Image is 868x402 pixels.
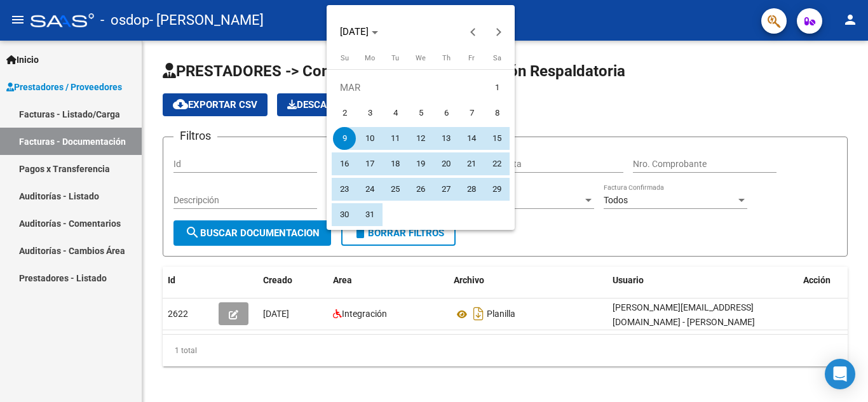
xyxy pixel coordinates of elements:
span: 1 [485,76,508,99]
span: 8 [485,102,508,124]
span: 28 [460,178,483,201]
span: Th [442,54,451,62]
button: Previous month [461,19,486,44]
span: We [416,54,426,62]
span: 17 [358,152,381,175]
span: 24 [358,178,381,201]
span: 4 [384,102,407,124]
button: March 13, 2025 [433,126,459,151]
span: 20 [435,152,458,175]
span: Tu [391,54,399,62]
button: March 23, 2025 [332,177,357,202]
span: Sa [493,54,501,62]
span: 22 [485,152,508,175]
button: March 27, 2025 [433,177,459,202]
span: Mo [365,54,375,62]
button: March 1, 2025 [484,75,510,100]
button: March 26, 2025 [408,177,433,202]
button: March 6, 2025 [433,100,459,126]
span: 13 [435,127,458,150]
span: 2 [333,102,356,124]
span: 23 [333,178,356,201]
button: March 24, 2025 [357,177,383,202]
button: March 20, 2025 [433,151,459,177]
button: March 22, 2025 [484,151,510,177]
span: 9 [333,127,356,150]
span: 5 [409,102,432,124]
button: March 5, 2025 [408,100,433,126]
button: March 21, 2025 [459,151,484,177]
button: March 25, 2025 [383,177,408,202]
button: March 9, 2025 [332,126,357,151]
button: March 14, 2025 [459,126,484,151]
button: March 28, 2025 [459,177,484,202]
span: 11 [384,127,407,150]
span: 3 [358,102,381,124]
span: 30 [333,203,356,226]
button: March 2, 2025 [332,100,357,126]
button: March 29, 2025 [484,177,510,202]
button: March 10, 2025 [357,126,383,151]
span: 31 [358,203,381,226]
span: 16 [333,152,356,175]
span: 25 [384,178,407,201]
button: March 18, 2025 [383,151,408,177]
button: March 19, 2025 [408,151,433,177]
button: March 31, 2025 [357,202,383,227]
span: 6 [435,102,458,124]
button: Choose month and year [335,20,383,43]
button: March 12, 2025 [408,126,433,151]
span: 26 [409,178,432,201]
span: [DATE] [340,26,369,37]
span: 7 [460,102,483,124]
button: March 4, 2025 [383,100,408,126]
span: 14 [460,127,483,150]
button: March 15, 2025 [484,126,510,151]
span: 12 [409,127,432,150]
span: 18 [384,152,407,175]
button: March 17, 2025 [357,151,383,177]
span: 29 [485,178,508,201]
span: Fr [468,54,475,62]
button: Next month [486,19,512,44]
button: March 11, 2025 [383,126,408,151]
span: 19 [409,152,432,175]
span: 15 [485,127,508,150]
button: March 3, 2025 [357,100,383,126]
span: Su [341,54,349,62]
button: March 16, 2025 [332,151,357,177]
td: MAR [332,75,484,100]
button: March 7, 2025 [459,100,484,126]
span: 27 [435,178,458,201]
span: 10 [358,127,381,150]
button: March 30, 2025 [332,202,357,227]
button: March 8, 2025 [484,100,510,126]
span: 21 [460,152,483,175]
div: Open Intercom Messenger [825,359,855,389]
